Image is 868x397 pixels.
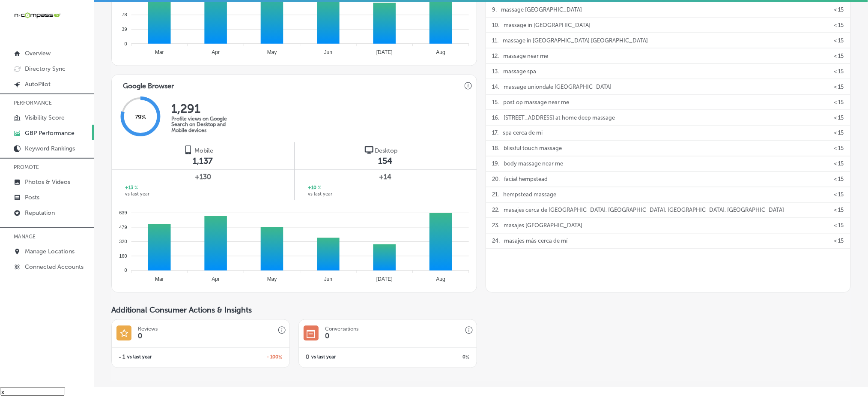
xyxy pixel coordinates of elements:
[193,156,213,166] span: 1,137
[324,276,332,282] tspan: Jun
[834,2,844,17] p: < 15
[834,187,844,202] p: < 15
[504,172,548,187] p: facial hempstead
[376,49,393,55] tspan: [DATE]
[111,306,252,315] span: Additional Consumer Actions & Insights
[492,234,500,249] p: 24 .
[834,126,844,141] p: < 15
[25,65,66,72] p: Directory Sync
[436,49,445,55] tspan: Aug
[504,18,591,33] p: massage in [GEOGRAPHIC_DATA]
[308,192,332,197] span: vs last year
[25,114,65,121] p: Visibility Score
[267,276,277,282] tspan: May
[308,172,463,183] span: +14
[834,110,844,125] p: < 15
[504,218,583,233] p: masajes [GEOGRAPHIC_DATA]
[379,156,393,166] span: 154
[504,79,612,94] p: massage uniondale [GEOGRAPHIC_DATA]
[212,276,220,282] tspan: Apr
[504,48,549,63] p: massage near me
[122,12,127,18] tspan: 78
[492,218,500,233] p: 23 .
[834,18,844,33] p: < 15
[504,234,568,249] p: masajes más cerca de mí
[834,156,844,171] p: < 15
[125,268,127,273] tspan: 0
[267,49,277,55] tspan: May
[492,156,500,171] p: 19 .
[503,33,648,48] p: massage in [GEOGRAPHIC_DATA] [GEOGRAPHIC_DATA]
[311,355,336,360] span: vs last year
[834,218,844,233] p: < 15
[834,172,844,187] p: < 15
[504,156,564,171] p: body massage near me
[306,354,309,361] h2: 0
[492,172,500,187] p: 20 .
[492,79,500,94] p: 14 .
[125,192,149,197] span: vs last year
[125,41,127,46] tspan: 0
[119,354,125,361] h2: - 1
[834,64,844,79] p: < 15
[501,2,582,17] p: massage [GEOGRAPHIC_DATA]
[138,332,142,340] h1: 0
[376,276,393,282] tspan: [DATE]
[155,276,164,282] tspan: Mar
[25,263,84,271] p: Connected Accounts
[184,146,193,154] img: logo
[25,178,70,186] p: Photos & Videos
[325,332,329,340] h1: 0
[492,126,499,141] p: 17 .
[492,33,499,48] p: 11 .
[171,116,240,134] p: Profile views on Google Search on Desktop and Mobile devices
[492,95,499,110] p: 15 .
[171,102,240,116] h2: 1,291
[133,185,138,192] span: %
[308,185,321,192] h2: +10
[138,326,158,332] h3: Reviews
[834,95,844,110] p: < 15
[504,187,557,202] p: hempstead massage
[135,114,146,121] span: 79 %
[492,64,499,79] p: 13 .
[25,248,75,255] p: Manage Locations
[279,355,283,361] span: %
[14,11,61,19] img: 660ab0bf-5cc7-4cb8-ba1c-48b5ae0f18e60NCTV_CLogo_TV_Black_-500x88.png
[194,147,213,155] span: Mobile
[504,141,562,156] p: blissful touch massage
[316,185,321,192] span: %
[25,50,51,57] p: Overview
[325,326,358,332] h3: Conversations
[324,49,332,55] tspan: Jun
[119,239,127,244] tspan: 320
[492,18,500,33] p: 10 .
[125,172,280,183] span: +130
[465,355,469,361] span: %
[492,141,500,156] p: 18 .
[25,81,51,88] p: AutoPilot
[122,27,127,32] tspan: 39
[25,145,75,152] p: Keyword Rankings
[436,276,445,282] tspan: Aug
[25,129,75,137] p: GBP Performance
[119,225,127,230] tspan: 479
[116,75,181,93] h3: Google Browser
[25,194,39,201] p: Posts
[834,48,844,63] p: < 15
[503,126,543,141] p: spa cerca de mi
[834,203,844,218] p: < 15
[155,49,164,55] tspan: Mar
[492,203,500,218] p: 22 .
[834,33,844,48] p: < 15
[375,147,398,155] span: Desktop
[492,187,499,202] p: 21 .
[212,49,220,55] tspan: Apr
[492,48,499,63] p: 12 .
[504,203,784,218] p: masajes cerca de [GEOGRAPHIC_DATA], [GEOGRAPHIC_DATA], [GEOGRAPHIC_DATA], [GEOGRAPHIC_DATA]
[504,95,570,110] p: post op massage near me
[492,2,497,17] p: 9 .
[119,253,127,259] tspan: 160
[125,185,138,192] h2: +13
[388,355,469,361] h2: 0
